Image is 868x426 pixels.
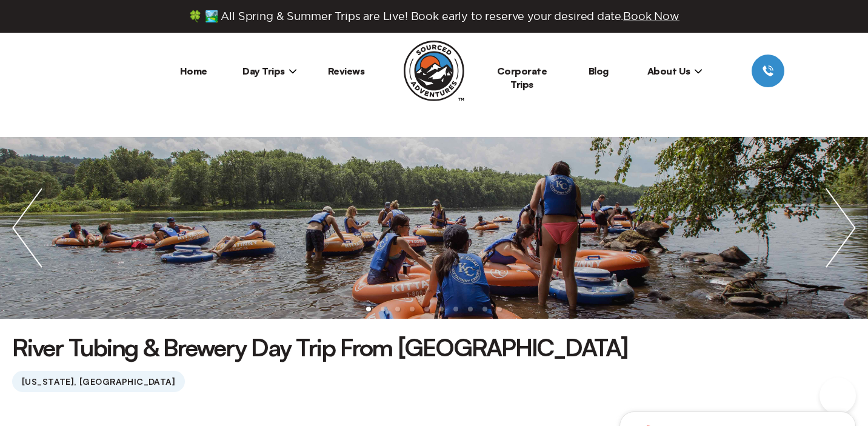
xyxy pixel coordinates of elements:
img: Sourced Adventures company logo [404,41,464,101]
li: slide item 8 [468,307,473,311]
li: slide item 7 [453,307,458,311]
span: 🍀 🏞️ All Spring & Summer Trips are Live! Book early to reserve your desired date. [189,10,679,23]
h1: River Tubing & Brewery Day Trip From [GEOGRAPHIC_DATA] [12,331,628,364]
li: slide item 2 [381,307,386,311]
span: Book Now [623,10,679,22]
a: Home [180,65,207,77]
span: Day Trips [242,65,297,77]
span: [US_STATE], [GEOGRAPHIC_DATA] [12,371,185,392]
span: About Us [647,65,703,77]
a: Reviews [328,65,365,77]
img: next slide / item [813,137,868,319]
li: slide item 3 [395,307,400,311]
li: slide item 5 [424,307,429,311]
iframe: Help Scout Beacon - Open [820,378,856,414]
li: slide item 1 [366,307,371,311]
a: Corporate Trips [497,65,547,90]
li: slide item 9 [482,307,487,311]
li: slide item 6 [439,307,444,311]
a: Blog [589,65,609,77]
li: slide item 4 [410,307,415,311]
li: slide item 10 [497,307,502,311]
